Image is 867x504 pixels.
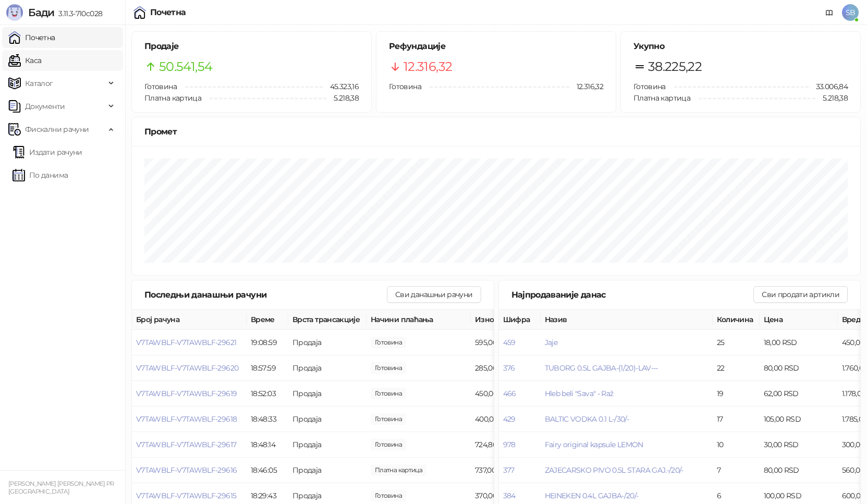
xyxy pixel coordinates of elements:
[247,458,288,483] td: 18:46:05
[503,338,516,347] button: 459
[247,407,288,432] td: 18:48:33
[136,414,237,424] span: V7TAWBLF-V7TAWBLF-29618
[8,50,41,71] a: Каса
[511,288,754,301] div: Најпродаваније данас
[371,388,406,399] span: 450,00
[247,381,288,407] td: 18:52:03
[6,4,23,21] img: Logo
[136,363,238,373] span: V7TAWBLF-V7TAWBLF-29620
[821,4,838,21] a: Документација
[545,338,557,347] button: Jaje
[247,355,288,381] td: 18:57:59
[144,40,359,53] h5: Продаје
[503,440,516,449] button: 978
[648,57,702,77] span: 38.225,22
[132,310,247,330] th: Број рачуна
[136,389,237,398] button: V7TAWBLF-V7TAWBLF-29619
[471,381,549,407] td: 450,00 RSD
[760,432,838,458] td: 30,00 RSD
[545,465,683,475] button: ZAJECARSKO PIVO 0.5L STARA GAJ.-/20/-
[159,57,212,77] span: 50.541,54
[545,389,614,398] button: Hleb beli "Sava" - Raž
[371,413,406,425] span: 400,00
[713,330,760,355] td: 25
[569,81,603,92] span: 12.316,32
[545,440,643,449] button: Fairy original kapsule LEMON
[389,82,421,91] span: Готовина
[247,310,288,330] th: Време
[471,407,549,432] td: 400,00 RSD
[503,465,515,475] button: 377
[136,440,236,449] button: V7TAWBLF-V7TAWBLF-29617
[13,142,82,163] a: Издати рачуни
[144,82,177,91] span: Готовина
[633,82,666,91] span: Готовина
[247,330,288,355] td: 19:08:59
[288,355,367,381] td: Продаја
[144,288,387,301] div: Последњи данашњи рачуни
[8,480,114,495] small: [PERSON_NAME] [PERSON_NAME] PR [GEOGRAPHIC_DATA]
[13,165,68,186] a: По данима
[404,57,452,77] span: 12.316,32
[503,491,516,500] button: 384
[28,6,54,19] span: Бади
[713,310,760,330] th: Количина
[136,491,236,500] button: V7TAWBLF-V7TAWBLF-29615
[499,310,541,330] th: Шифра
[288,310,367,330] th: Врста трансакције
[815,92,848,104] span: 5.218,38
[760,407,838,432] td: 105,00 RSD
[545,414,629,424] button: BALTIC VODKA 0.1 L-/30/-
[144,125,848,138] div: Промет
[288,432,367,458] td: Продаја
[371,439,406,450] span: 724,80
[136,465,237,475] button: V7TAWBLF-V7TAWBLF-29616
[144,93,201,103] span: Платна картица
[633,40,848,53] h5: Укупно
[389,40,603,53] h5: Рефундације
[136,338,236,347] button: V7TAWBLF-V7TAWBLF-29621
[371,464,426,476] span: 737,00
[713,407,760,432] td: 17
[471,330,549,355] td: 595,00 RSD
[54,9,102,18] span: 3.11.3-710c028
[288,330,367,355] td: Продаја
[323,81,359,92] span: 45.323,16
[760,355,838,381] td: 80,00 RSD
[25,73,53,94] span: Каталог
[471,310,549,330] th: Износ
[760,381,838,407] td: 62,00 RSD
[326,92,359,104] span: 5.218,38
[503,389,516,398] button: 466
[471,432,549,458] td: 724,80 RSD
[713,458,760,483] td: 7
[471,458,549,483] td: 737,00 RSD
[8,27,55,48] a: Почетна
[247,432,288,458] td: 18:48:14
[753,286,848,303] button: Сви продати артикли
[545,363,658,373] button: TUBORG 0.5L GAJBA-(1/20)-LAV---
[503,414,516,424] button: 429
[713,432,760,458] td: 10
[545,491,639,500] button: HEINEKEN 0.4L GAJBA-/20/-
[633,93,690,103] span: Платна картица
[288,407,367,432] td: Продаја
[713,381,760,407] td: 19
[371,490,406,501] span: 370,00
[503,363,515,373] button: 376
[842,4,859,21] span: SB
[288,458,367,483] td: Продаја
[760,310,838,330] th: Цена
[541,310,713,330] th: Назив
